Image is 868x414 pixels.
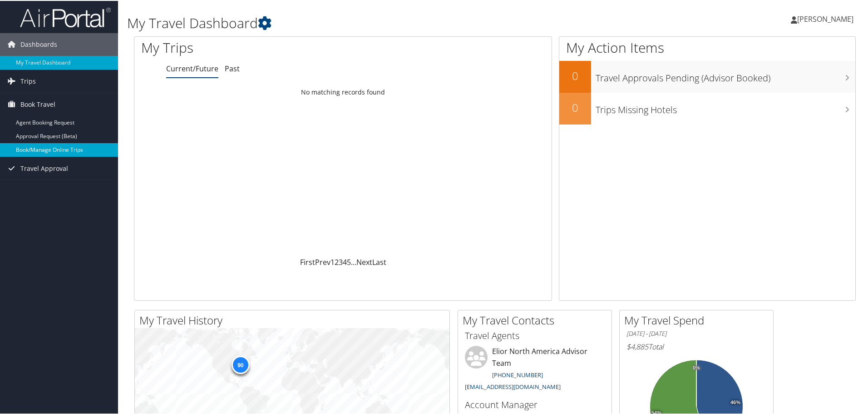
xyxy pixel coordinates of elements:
[465,329,605,341] h3: Travel Agents
[343,256,347,266] a: 4
[626,329,766,337] h6: [DATE] - [DATE]
[315,256,330,266] a: Prev
[372,256,386,266] a: Last
[134,83,552,100] td: No matching records found
[624,312,773,327] h2: My Travel Spend
[20,69,36,92] span: Trips
[139,312,449,327] h2: My Travel History
[127,13,617,32] h1: My Travel Dashboard
[730,399,740,404] tspan: 46%
[559,60,855,92] a: 0Travel Approvals Pending (Advisor Booked)
[559,67,591,83] h2: 0
[330,256,335,266] a: 1
[596,98,855,115] h3: Trips Missing Hotels
[20,6,111,27] img: airportal-logo.png
[231,355,249,373] div: 90
[356,256,372,266] a: Next
[460,345,609,394] li: Elior North America Advisor Team
[791,5,863,32] a: [PERSON_NAME]
[492,370,543,378] a: [PHONE_NUMBER]
[596,66,855,84] h3: Travel Approvals Pending (Advisor Booked)
[463,312,612,327] h2: My Travel Contacts
[141,37,371,56] h1: My Trips
[166,63,218,73] a: Current/Future
[693,364,700,370] tspan: 0%
[335,256,339,266] a: 2
[351,256,356,266] span: …
[339,256,343,266] a: 3
[300,256,315,266] a: First
[20,92,55,115] span: Book Travel
[559,37,855,56] h1: My Action Items
[559,99,591,115] h2: 0
[465,382,561,390] a: [EMAIL_ADDRESS][DOMAIN_NAME]
[20,156,68,179] span: Travel Approval
[626,341,648,351] span: $4,885
[465,398,605,410] h3: Account Manager
[797,13,853,23] span: [PERSON_NAME]
[559,92,855,124] a: 0Trips Missing Hotels
[20,32,57,55] span: Dashboards
[225,63,240,73] a: Past
[347,256,351,266] a: 5
[626,341,766,351] h6: Total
